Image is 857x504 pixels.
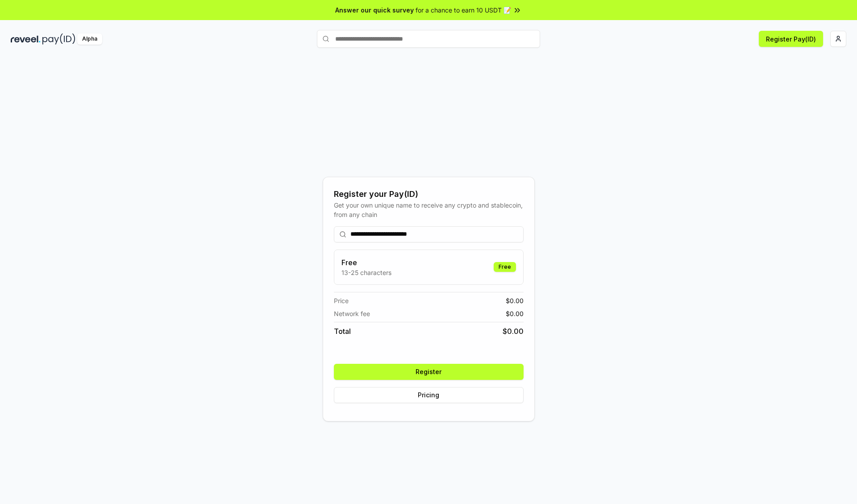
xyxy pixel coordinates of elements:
[506,296,524,305] span: $ 0.00
[334,326,351,337] span: Total
[335,5,414,15] span: Answer our quick survey
[506,309,524,318] span: $ 0.00
[334,296,349,305] span: Price
[334,387,524,403] button: Pricing
[334,200,524,219] div: Get your own unique name to receive any crypto and stablecoin, from any chain
[334,364,524,380] button: Register
[759,31,823,47] button: Register Pay(ID)
[341,268,391,277] p: 13-25 characters
[341,257,391,268] h3: Free
[503,326,524,337] span: $ 0.00
[77,33,102,45] div: Alpha
[334,309,370,318] span: Network fee
[494,262,516,272] div: Free
[42,33,75,45] img: pay_id
[334,188,524,200] div: Register your Pay(ID)
[11,33,41,45] img: reveel_dark
[416,5,511,15] span: for a chance to earn 10 USDT 📝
